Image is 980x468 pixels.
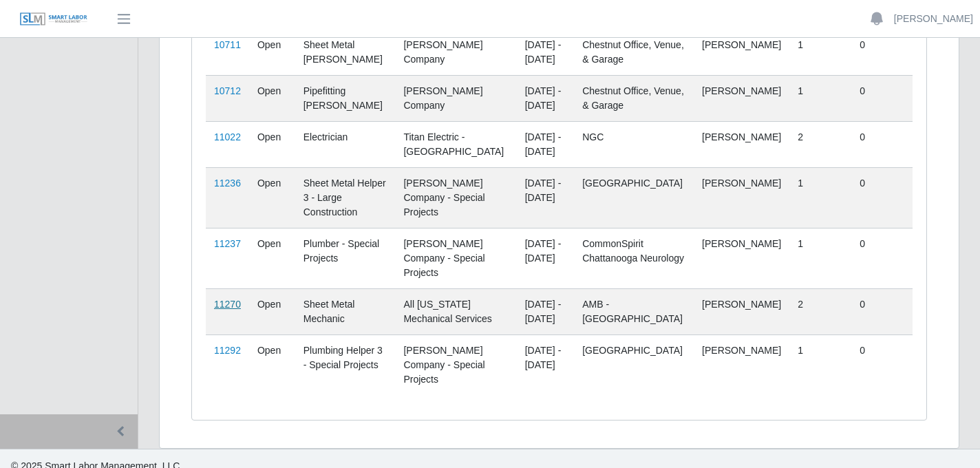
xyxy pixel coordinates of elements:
td: [DATE] - [DATE] [517,167,574,228]
a: 11292 [214,345,241,356]
td: Open [249,334,295,395]
td: Sheet Metal Helper 3 - Large Construction [295,167,396,228]
td: [PERSON_NAME] [694,167,789,228]
a: 10712 [214,85,241,96]
td: [PERSON_NAME] Company - Special Projects [395,167,516,228]
td: Plumber - Special Projects [295,228,396,288]
td: Open [249,228,295,288]
td: 0 [851,167,913,228]
td: Pipefitting [PERSON_NAME] [295,75,396,121]
td: 1 [789,334,851,395]
td: All [US_STATE] Mechanical Services [395,288,516,334]
td: [DATE] - [DATE] [517,288,574,334]
td: Plumbing Helper 3 - Special Projects [295,334,396,395]
img: SLM Logo [19,12,88,27]
td: [DATE] - [DATE] [517,334,574,395]
td: [PERSON_NAME] [694,288,789,334]
td: [GEOGRAPHIC_DATA] [574,334,694,395]
a: 11022 [214,131,241,142]
a: [PERSON_NAME] [894,12,973,26]
td: [PERSON_NAME] [694,334,789,395]
td: AMB - [GEOGRAPHIC_DATA] [574,288,694,334]
a: 11237 [214,238,241,249]
td: [DATE] - [DATE] [517,228,574,288]
td: [PERSON_NAME] [694,75,789,121]
td: Open [249,167,295,228]
td: 0 [851,75,913,121]
td: Electrician [295,121,396,167]
td: 0 [851,29,913,75]
a: 11270 [214,299,241,310]
td: [PERSON_NAME] [694,121,789,167]
td: 0 [851,228,913,288]
td: [PERSON_NAME] Company - Special Projects [395,228,516,288]
td: Chestnut Office, Venue, & Garage [574,29,694,75]
td: [PERSON_NAME] Company - Special Projects [395,334,516,395]
td: NGC [574,121,694,167]
td: Open [249,29,295,75]
td: Open [249,288,295,334]
td: 2 [789,288,851,334]
td: 2 [789,121,851,167]
td: [DATE] - [DATE] [517,75,574,121]
td: [PERSON_NAME] Company [395,75,516,121]
td: Open [249,75,295,121]
td: Sheet Metal [PERSON_NAME] [295,29,396,75]
td: Sheet Metal Mechanic [295,288,396,334]
td: [DATE] - [DATE] [517,29,574,75]
td: [GEOGRAPHIC_DATA] [574,167,694,228]
a: 10711 [214,39,241,50]
td: [DATE] - [DATE] [517,121,574,167]
td: 0 [851,121,913,167]
td: 1 [789,228,851,288]
td: 1 [789,29,851,75]
td: Titan Electric - [GEOGRAPHIC_DATA] [395,121,516,167]
td: Open [249,121,295,167]
td: 0 [851,334,913,395]
td: Chestnut Office, Venue, & Garage [574,75,694,121]
td: 1 [789,75,851,121]
td: 0 [851,288,913,334]
a: 11236 [214,178,241,189]
td: CommonSpirit Chattanooga Neurology [574,228,694,288]
td: 1 [789,167,851,228]
td: [PERSON_NAME] Company [395,29,516,75]
td: [PERSON_NAME] [694,29,789,75]
td: [PERSON_NAME] [694,228,789,288]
